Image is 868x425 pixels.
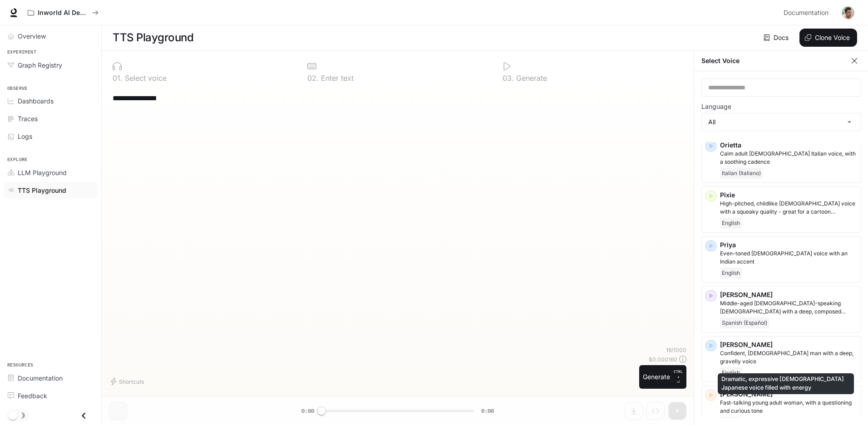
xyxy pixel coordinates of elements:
[649,356,677,363] p: $ 0.000160
[674,369,683,380] p: CTRL +
[18,186,66,195] span: TTS Playground
[18,132,32,141] span: Logs
[720,349,857,366] p: Confident, British man with a deep, gravelly voice
[74,406,94,425] button: Close drawer
[702,113,861,131] div: All
[666,346,686,354] p: 16 / 1000
[720,168,763,179] span: Italian (Italiano)
[720,340,857,349] p: [PERSON_NAME]
[123,74,167,82] p: Select voice
[4,128,98,144] a: Logs
[720,299,857,316] p: Middle-aged Spanish-speaking male with a deep, composed voice. Great for narrations
[503,74,514,82] p: 0 3 .
[799,29,857,47] button: Clone Voice
[720,150,857,166] p: Calm adult female Italian voice, with a soothing cadence
[762,29,792,47] a: Docs
[4,182,98,198] a: TTS Playground
[8,410,17,420] span: Dark mode toggle
[4,28,98,44] a: Overview
[639,365,686,389] button: GenerateCTRL +⏎
[38,9,89,17] p: Inworld AI Demos
[109,374,148,389] button: Shortcuts
[720,268,742,278] span: English
[307,74,319,82] p: 0 2 .
[780,4,835,22] a: Documentation
[4,111,98,127] a: Traces
[18,373,63,383] span: Documentation
[720,290,857,299] p: [PERSON_NAME]
[18,168,67,177] span: LLM Playground
[842,6,854,19] img: User avatar
[18,114,38,123] span: Traces
[4,93,98,109] a: Dashboards
[18,391,47,401] span: Feedback
[720,191,857,200] p: Pixie
[24,4,103,22] button: All workspaces
[18,31,46,41] span: Overview
[720,249,857,266] p: Even-toned female voice with an Indian accent
[18,96,54,106] span: Dashboards
[720,318,769,328] span: Spanish (Español)
[701,103,731,110] p: Language
[720,218,742,229] span: English
[720,141,857,150] p: Orietta
[18,60,62,70] span: Graph Registry
[720,240,857,249] p: Priya
[784,7,829,19] span: Documentation
[4,388,98,404] a: Feedback
[720,399,857,415] p: Fast-talking young adult woman, with a questioning and curious tone
[4,370,98,386] a: Documentation
[4,57,98,73] a: Graph Registry
[113,74,123,82] p: 0 1 .
[319,74,354,82] p: Enter text
[720,200,857,216] p: High-pitched, childlike female voice with a squeaky quality - great for a cartoon character
[514,74,547,82] p: Generate
[113,29,193,47] h1: TTS Playground
[4,165,98,181] a: LLM Playground
[718,373,854,394] div: Dramatic, expressive [DEMOGRAPHIC_DATA] Japanese voice filled with energy
[839,4,857,22] button: User avatar
[674,369,683,385] p: ⏎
